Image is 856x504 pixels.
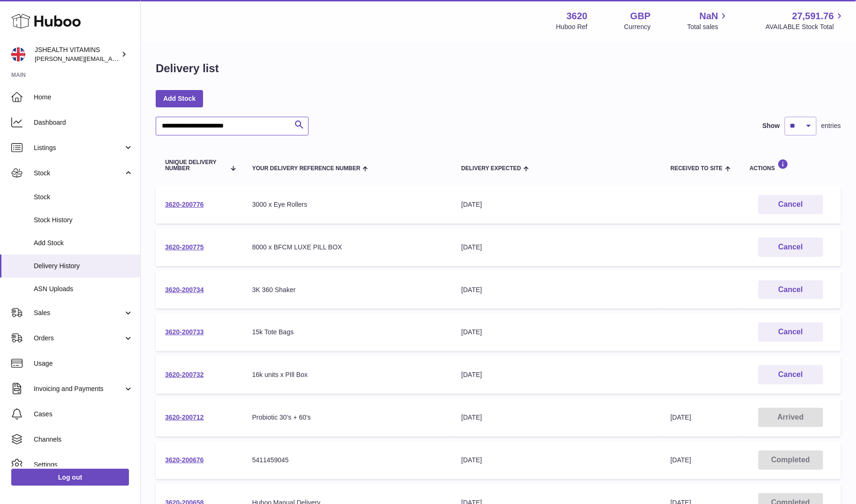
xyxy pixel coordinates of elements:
span: ASN Uploads [34,285,133,293]
span: Channels [34,435,133,444]
span: Delivery Expected [462,165,521,172]
span: AVAILABLE Stock Total [765,23,845,31]
span: Unique Delivery Number [165,159,225,172]
div: [DATE] [462,456,652,465]
span: Received to Site [671,165,723,172]
img: francesca@jshealthvitamins.com [11,47,25,61]
button: Cancel [758,238,823,257]
button: Cancel [758,195,823,214]
label: Show [763,121,780,130]
span: Stock History [34,216,133,225]
span: [DATE] [671,414,691,421]
a: 3620-200676 [165,456,204,464]
span: [PERSON_NAME][EMAIL_ADDRESS][DOMAIN_NAME] [35,55,188,62]
span: Delivery History [34,262,133,271]
span: Stock [34,169,123,178]
div: Actions [750,159,832,172]
span: Dashboard [34,118,133,127]
span: Stock [34,193,133,202]
span: entries [821,121,841,130]
span: NaN [699,10,718,23]
div: Probiotic 30’s + 60’s [252,413,443,422]
span: Orders [34,334,123,343]
span: Home [34,93,133,102]
a: 3620-200733 [165,328,204,336]
button: Cancel [758,280,823,300]
span: Your Delivery Reference Number [252,165,361,172]
div: 3000 x Eye Rollers [252,200,443,209]
div: JSHEALTH VITAMINS [35,45,119,63]
div: 8000 x BFCM LUXE PILL BOX [252,243,443,252]
a: 27,591.76 AVAILABLE Stock Total [765,10,845,31]
span: 27,591.76 [792,10,834,23]
span: Settings [34,460,133,469]
div: 16k units x PIll Box [252,370,443,379]
span: Listings [34,143,123,152]
div: [DATE] [462,370,652,379]
a: 3620-200732 [165,371,204,378]
span: Invoicing and Payments [34,384,123,393]
a: 3620-200734 [165,286,204,293]
a: NaN Total sales [687,10,729,31]
div: Currency [624,23,651,31]
span: Add Stock [34,239,133,248]
div: [DATE] [462,243,652,252]
button: Cancel [758,323,823,342]
h1: Delivery list [156,61,219,76]
button: Cancel [758,365,823,384]
div: [DATE] [462,200,652,209]
a: 3620-200712 [165,414,204,421]
span: Sales [34,308,123,317]
div: [DATE] [462,413,652,422]
a: 3620-200775 [165,243,204,251]
span: Cases [34,410,133,419]
a: Log out [11,469,129,486]
div: [DATE] [462,286,652,294]
a: Add Stock [156,90,203,107]
strong: 3620 [567,10,588,23]
div: Huboo Ref [556,23,588,31]
a: 3620-200776 [165,201,204,208]
div: 5411459045 [252,456,443,465]
div: 3K 360 Shaker [252,286,443,294]
div: 15k Tote Bags [252,328,443,337]
span: Usage [34,359,133,368]
span: [DATE] [671,456,691,464]
strong: GBP [630,10,651,23]
span: Total sales [687,23,729,31]
div: [DATE] [462,328,652,337]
